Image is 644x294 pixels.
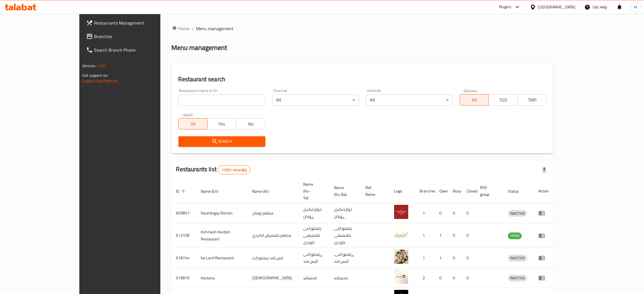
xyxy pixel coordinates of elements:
td: Kshmesh Kurdish Restaurant [197,223,248,248]
button: Search [178,136,265,147]
td: 0 [462,268,475,288]
div: INACTIVE [508,210,527,217]
td: ڕێستۆرانتی ئایس لاند [299,248,329,268]
div: Total records count [218,165,250,174]
span: Get support on: [82,72,108,79]
td: 0 [448,248,462,268]
div: All [272,95,359,106]
td: [DEMOGRAPHIC_DATA] [248,268,299,288]
td: Kastana [197,268,248,288]
div: [GEOGRAPHIC_DATA] [538,4,575,10]
span: INACTIVE [508,210,527,217]
span: No [239,120,263,128]
div: Export file [538,163,551,177]
span: Name (Ku-So) [303,181,323,201]
li: / [192,25,194,32]
button: TGO [488,94,518,106]
span: Name (En) [201,188,226,195]
h2: Restaurants list [176,165,251,174]
button: TMP [518,94,547,106]
span: Status [508,188,526,195]
div: All [366,95,453,106]
input: Search for restaurant name or ID.. [178,95,265,106]
td: خواردنگەی ڕۆمان [329,203,361,223]
span: M [634,4,637,10]
span: Ref. Name [366,184,383,198]
span: Name (Ku-Ba) [334,184,354,198]
img: Ice Land Restaurant [394,250,408,264]
span: Version: [82,62,96,69]
a: Search Branch Phone [82,43,187,57]
button: All [460,94,489,106]
td: خواردنگەی ڕۆمان [299,203,329,223]
h2: Menu management [172,43,227,52]
div: Menu [538,275,549,281]
td: Ice Land Restaurant [197,248,248,268]
th: Open [435,179,448,203]
td: 0 [448,203,462,223]
span: All [181,120,205,128]
span: Search Branch Phone [94,47,182,53]
th: Branches [415,179,435,203]
span: POS group [480,184,497,198]
th: Logo [390,179,415,203]
td: 0 [462,248,475,268]
a: Branches [82,30,187,43]
span: Branches [94,33,182,40]
button: No [236,118,265,130]
td: 2 [415,268,435,288]
a: Restaurants Management [82,16,187,30]
td: 1 [435,248,448,268]
span: All [462,96,486,104]
th: Busy [448,179,462,203]
span: 11251 record(s) [218,167,250,173]
td: 1 [435,223,448,248]
td: مطعم كشميش الكردي [248,223,299,248]
td: Xwardngay Roman [197,203,248,223]
span: INACTIVE [508,255,527,261]
td: 1 [415,203,435,223]
span: ID [176,188,187,195]
label: Delivery [464,89,478,93]
td: رێستۆرانتی کشمیشى كوردى [329,223,361,248]
div: Menu [538,254,549,261]
nav: breadcrumb [172,25,553,32]
button: All [178,118,208,130]
span: 1.0.0 [97,62,106,69]
h2: Restaurant search [178,75,547,84]
span: Search [183,138,261,145]
td: کەستانە [329,268,361,288]
td: ايس لاند ريستورانت [248,248,299,268]
span: Menu management [196,25,234,32]
span: Restaurants Management [94,19,182,26]
a: Support.OpsPlatform [82,77,118,85]
td: 1 [415,223,435,248]
td: 0 [462,203,475,223]
span: Name (Ar) [252,188,276,195]
span: TGO [491,96,515,104]
span: TMP [520,96,544,104]
div: Menu [538,232,549,239]
div: OPEN [508,232,522,239]
td: مطعم رومان [248,203,299,223]
td: 1 [415,248,435,268]
label: Upsell [182,113,193,117]
td: 0 [448,268,462,288]
img: Kshmesh Kurdish Restaurant [394,227,408,242]
span: OPEN [508,232,522,239]
td: 0 [462,223,475,248]
th: Closed [462,179,475,203]
button: Yes [207,118,236,130]
div: Plugins [499,4,511,10]
span: INACTIVE [508,275,527,281]
td: .ڕێستۆرانتی ئایس لاند [329,248,361,268]
img: Xwardngay Roman [394,205,408,219]
td: 0 [435,203,448,223]
th: Action [534,179,553,203]
span: Yes [210,120,234,128]
td: رێستۆرانتی کشمیشى كوردى [299,223,329,248]
div: Menu [538,210,549,216]
td: 0 [448,223,462,248]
